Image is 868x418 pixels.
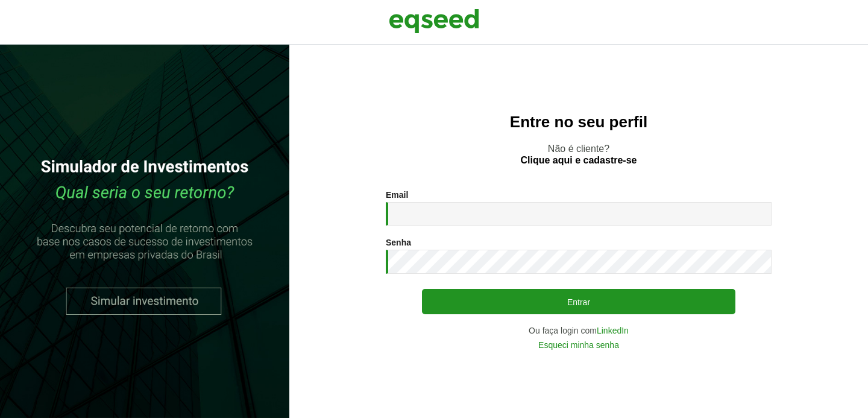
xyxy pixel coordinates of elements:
[521,156,637,165] a: Clique aqui e cadastre-se
[389,6,479,36] img: EqSeed Logo
[422,289,735,314] button: Entrar
[597,326,629,335] a: LinkedIn
[538,341,619,349] a: Esqueci minha senha
[386,191,408,199] label: Email
[386,326,772,335] div: Ou faça login com
[386,238,411,247] label: Senha
[313,113,844,131] h2: Entre no seu perfil
[313,143,844,166] p: Não é cliente?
